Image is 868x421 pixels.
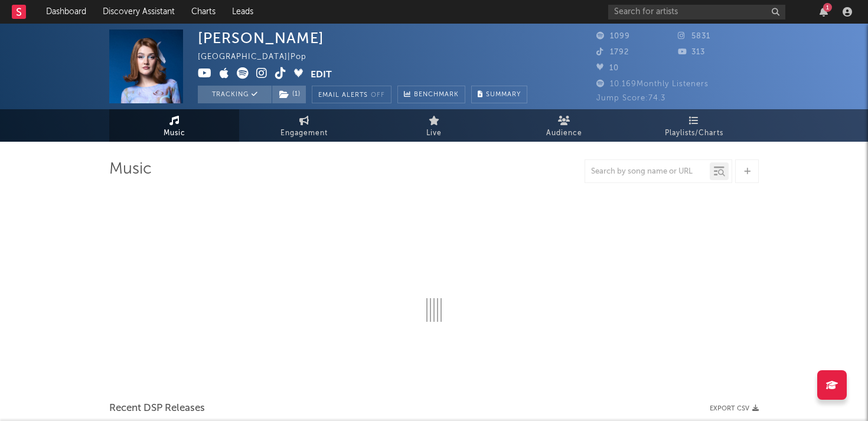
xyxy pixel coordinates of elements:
span: Playlists/Charts [665,126,723,141]
a: Music [109,109,239,142]
div: 1 [823,3,832,12]
a: Engagement [239,109,369,142]
button: (1) [272,86,306,103]
button: Tracking [198,86,272,103]
a: Playlists/Charts [629,109,759,142]
input: Search for artists [608,5,785,19]
button: Edit [311,67,332,82]
span: 5831 [678,32,710,40]
span: 10.169 Monthly Listeners [596,80,709,88]
span: Live [426,126,442,141]
span: Benchmark [414,88,459,102]
span: 1792 [596,48,629,56]
span: 10 [596,64,619,72]
span: Engagement [280,126,328,141]
span: Recent DSP Releases [109,402,205,416]
a: Live [369,109,499,142]
button: Summary [471,86,527,103]
span: Summary [486,92,521,98]
span: 1099 [596,32,630,40]
div: [GEOGRAPHIC_DATA] | Pop [198,50,320,64]
div: [PERSON_NAME] [198,30,324,47]
span: Music [164,126,185,141]
span: Jump Score: 74.3 [596,94,665,102]
em: Off [371,92,385,99]
button: 1 [820,7,828,17]
span: 313 [678,48,705,56]
span: Audience [546,126,582,141]
input: Search by song name or URL [585,167,710,177]
button: Export CSV [710,405,759,412]
a: Benchmark [397,86,465,103]
a: Audience [499,109,629,142]
button: Email AlertsOff [312,86,391,103]
span: ( 1 ) [272,86,306,103]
